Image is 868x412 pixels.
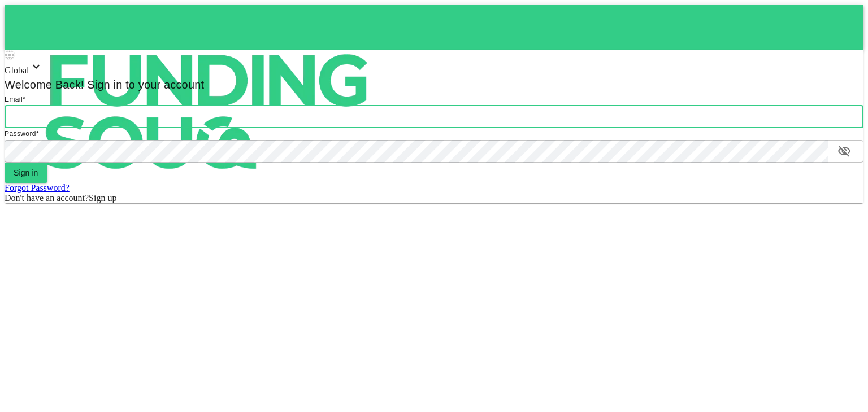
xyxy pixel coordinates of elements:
img: logo [5,5,411,219]
button: Sign in [5,163,47,183]
span: Password [5,130,36,138]
input: email [5,106,863,128]
span: Sign up [89,193,116,203]
span: Sign in to your account [84,78,205,91]
span: Don't have an account? [5,193,89,203]
a: logo [5,5,863,50]
input: password [5,140,828,163]
span: Email [5,95,23,103]
a: Forgot Password? [5,183,70,192]
span: Welcome Back! [5,78,84,91]
div: Global [5,60,863,76]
